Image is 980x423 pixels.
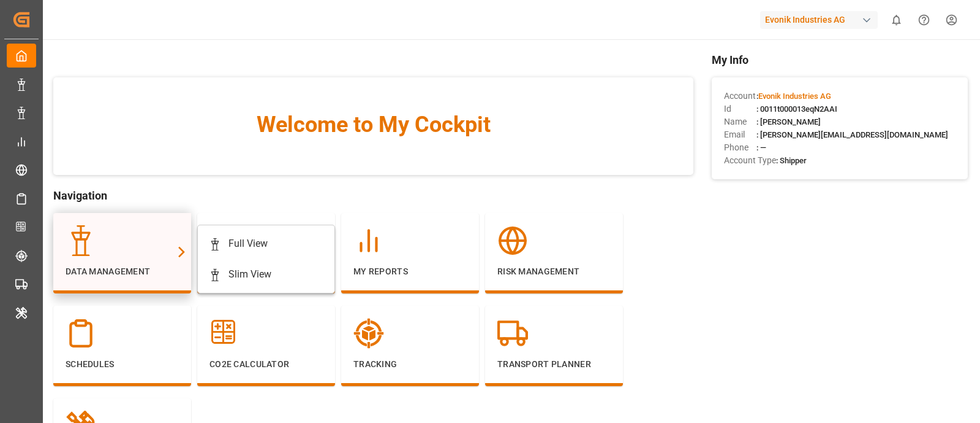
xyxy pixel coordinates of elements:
span: My Info [712,52,968,68]
span: Name [724,115,756,128]
span: : — [756,143,766,152]
span: : 0011t000013eqN2AAI [756,104,837,114]
span: Id [724,103,756,115]
button: Evonik Industries AG [760,8,883,31]
span: Welcome to My Cockpit [78,108,669,141]
span: Navigation [53,187,693,204]
p: Schedules [66,358,179,371]
button: Help Center [910,6,938,34]
button: show 0 new notifications [883,6,910,34]
div: Evonik Industries AG [760,11,878,29]
p: Transport Planner [497,358,611,371]
p: Data Management [66,265,179,278]
span: Account [724,90,756,103]
p: Tracking [353,358,467,371]
p: CO2e Calculator [209,358,323,371]
div: Slim View [228,267,271,282]
span: Account Type [724,154,776,167]
span: : [PERSON_NAME][EMAIL_ADDRESS][DOMAIN_NAME] [756,130,948,139]
span: : [756,91,831,101]
span: Email [724,128,756,141]
span: Evonik Industries AG [758,91,831,101]
a: Slim View [204,259,328,290]
div: Full View [228,236,268,251]
span: : Shipper [776,156,807,165]
a: Full View [204,228,328,259]
p: Risk Management [497,265,611,278]
span: : [PERSON_NAME] [756,117,821,126]
span: Phone [724,141,756,154]
p: My Reports [353,265,467,278]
